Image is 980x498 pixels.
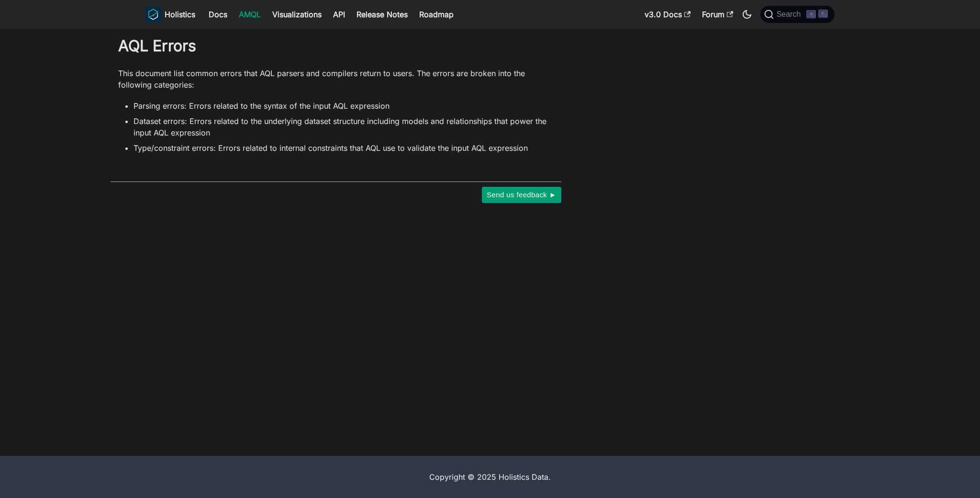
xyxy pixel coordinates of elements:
[134,142,554,154] li: Type/constraint errors: Errors related to internal constraints that AQL use to validate the input...
[351,7,413,22] a: Release Notes
[696,7,739,22] a: Forum
[267,7,327,22] a: Visualizations
[482,187,561,203] button: Send us feedback ►
[134,100,554,112] li: Parsing errors: Errors related to the syntax of the input AQL expression
[487,189,557,201] span: Send us feedback ►
[639,7,696,22] a: v3.0 Docs
[145,7,161,22] img: Holistics
[818,10,828,18] kbd: K
[760,6,835,23] button: Search (Command+K)
[134,115,554,138] li: Dataset errors: Errors related to the underlying dataset structure including models and relations...
[165,9,195,20] b: Holistics
[203,7,233,22] a: Docs
[774,10,807,19] span: Search
[145,7,195,22] a: HolisticsHolistics
[413,7,459,22] a: Roadmap
[739,7,755,22] button: Switch between dark and light mode (currently dark mode)
[233,7,267,22] a: AMQL
[806,10,816,19] kbd: ⌘
[118,68,554,91] p: This document list common errors that AQL parsers and compilers return to users. The errors are b...
[327,7,351,22] a: API
[186,471,794,483] div: Copyright © 2025 Holistics Data.
[118,36,554,56] h1: AQL Errors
